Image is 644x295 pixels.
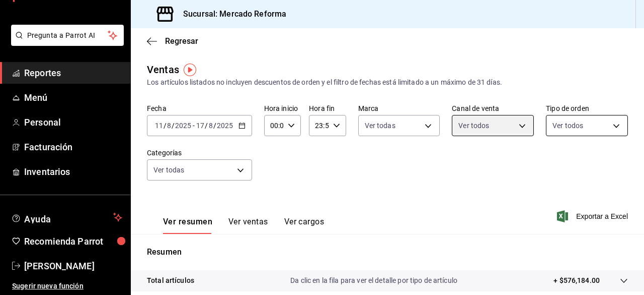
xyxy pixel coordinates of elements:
button: Regresar [147,36,198,46]
span: Sugerir nueva función [12,281,122,291]
div: navigation tabs [163,217,324,234]
span: Personal [24,115,122,129]
span: [PERSON_NAME] [24,259,122,273]
a: Pregunta a Parrot AI [7,37,124,48]
span: Ver todas [153,165,184,175]
input: ---- [175,122,192,130]
label: Hora fin [309,105,346,112]
label: Marca [358,105,440,112]
span: Ayuda [24,211,109,223]
button: Ver cargos [284,217,325,234]
label: Fecha [147,105,252,112]
h3: Sucursal: Mercado Reforma [175,8,286,20]
span: / [205,122,208,130]
span: Ver todos [552,121,583,131]
span: Pregunta a Parrot AI [27,30,108,41]
label: Tipo de orden [546,105,628,112]
input: -- [196,122,205,130]
label: Canal de venta [452,105,534,112]
span: Menú [24,91,122,104]
p: + $576,184.00 [553,275,600,286]
span: / [213,122,216,130]
p: Da clic en la fila para ver el detalle por tipo de artículo [290,275,457,286]
label: Hora inicio [264,105,301,112]
label: Categorías [147,149,252,156]
button: Exportar a Excel [559,210,628,222]
span: / [172,122,175,130]
div: Los artículos listados no incluyen descuentos de orden y el filtro de fechas está limitado a un m... [147,77,628,88]
span: Reportes [24,66,122,80]
div: Ventas [147,62,179,77]
span: Recomienda Parrot [24,234,122,248]
button: Pregunta a Parrot AI [11,25,124,46]
span: - [193,122,195,130]
span: Inventarios [24,165,122,179]
button: Ver ventas [228,217,268,234]
span: Ver todas [365,121,395,131]
img: Tooltip marker [184,64,196,76]
input: -- [208,122,213,130]
span: Regresar [165,36,198,46]
p: Resumen [147,246,628,258]
input: ---- [216,122,233,130]
span: Ver todos [458,121,489,131]
input: -- [167,122,172,130]
span: Facturación [24,140,122,154]
p: Total artículos [147,275,194,286]
span: / [164,122,167,130]
input: -- [154,122,164,130]
button: Ver resumen [163,217,212,234]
